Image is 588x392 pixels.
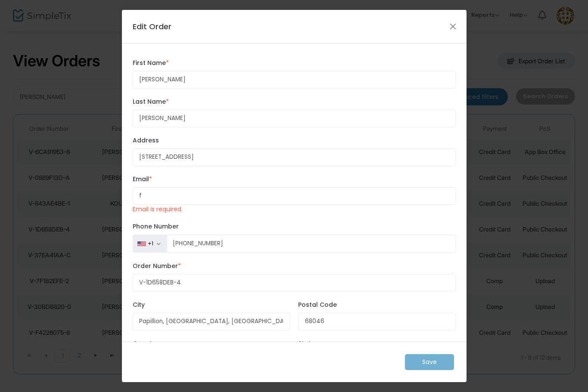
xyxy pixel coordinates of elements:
[133,187,456,205] input: Enter email
[133,235,167,253] button: +1
[298,313,455,330] input: Postal Code
[298,300,455,309] label: Postal Code
[133,148,456,166] input: Enter address
[298,339,455,348] label: State
[133,222,456,231] label: Phone Number
[167,235,456,253] input: Phone Number
[133,313,290,330] input: City
[133,205,183,213] p: Email is required.
[148,240,153,247] div: +1
[447,21,458,32] button: Close
[133,339,290,348] label: Country
[133,110,456,127] input: Enter last name
[133,175,456,184] label: Email
[133,262,456,271] label: Order Number
[133,300,290,309] label: City
[133,59,456,68] label: First Name
[133,97,456,106] label: Last Name
[133,21,171,32] h4: Edit Order
[133,136,456,145] label: Address
[133,274,456,292] input: Enter Order Number
[133,71,456,89] input: Enter first name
